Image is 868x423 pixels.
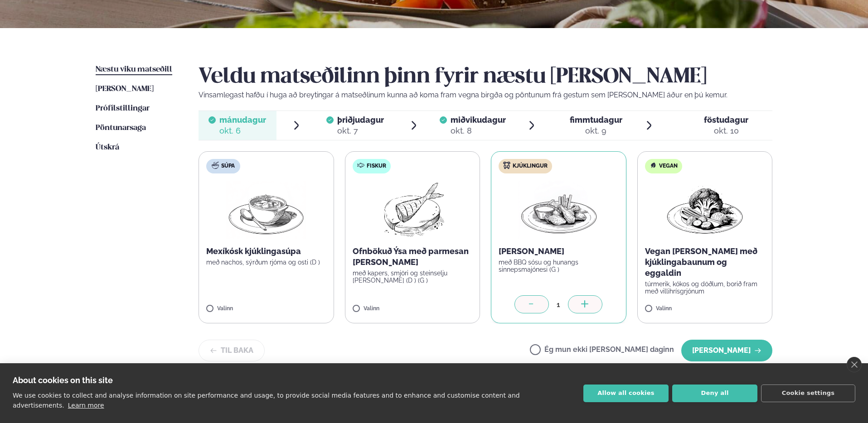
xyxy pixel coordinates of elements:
p: með BBQ sósu og hunangs sinnepsmajónesi (G ) [499,259,619,273]
p: túrmerik, kókos og döðlum, borið fram með villihrísgrjónum [645,280,765,295]
img: chicken.svg [503,162,510,169]
p: Mexíkósk kjúklingasúpa [206,246,326,257]
span: Vegan [659,163,678,170]
button: Deny all [672,385,757,402]
a: Næstu viku matseðill [96,64,172,75]
img: soup.svg [212,162,219,169]
a: Prófílstillingar [96,103,150,114]
p: Vinsamlegast hafðu í huga að breytingar á matseðlinum kunna að koma fram vegna birgða og pöntunum... [199,90,772,101]
p: með kapers, smjöri og steinselju [PERSON_NAME] (D ) (G ) [353,269,473,284]
span: Súpa [221,163,235,170]
span: þriðjudagur [337,115,384,125]
img: Vegan.png [665,181,745,239]
div: okt. 10 [704,125,748,136]
span: Fiskur [367,163,386,170]
img: Fish.png [372,181,452,239]
a: Útskrá [96,142,119,153]
button: Cookie settings [761,385,855,402]
div: okt. 8 [451,125,506,136]
div: 1 [549,299,568,310]
span: [PERSON_NAME] [96,85,154,93]
span: föstudagur [704,115,748,125]
div: okt. 6 [219,125,266,136]
a: close [847,357,862,372]
span: Kjúklingur [513,163,548,170]
button: [PERSON_NAME] [681,340,772,361]
button: Til baka [199,340,265,361]
p: We use cookies to collect and analyse information on site performance and usage, to provide socia... [13,392,520,409]
p: með nachos, sýrðum rjóma og osti (D ) [206,259,326,266]
img: Soup.png [226,181,306,239]
strong: About cookies on this site [13,375,113,385]
h2: Veldu matseðilinn þinn fyrir næstu [PERSON_NAME] [199,64,772,90]
span: Pöntunarsaga [96,124,146,132]
div: okt. 9 [570,125,622,136]
a: [PERSON_NAME] [96,84,154,95]
span: Útskrá [96,144,119,151]
img: Chicken-wings-legs.png [519,181,598,239]
span: mánudagur [219,115,266,125]
img: Vegan.svg [650,162,657,169]
a: Pöntunarsaga [96,123,146,134]
a: Learn more [68,402,104,409]
div: okt. 7 [337,125,384,136]
img: fish.svg [357,162,364,169]
p: Vegan [PERSON_NAME] með kjúklingabaunum og eggaldin [645,246,765,279]
button: Allow all cookies [583,385,669,402]
p: Ofnbökuð Ýsa með parmesan [PERSON_NAME] [353,246,473,268]
p: [PERSON_NAME] [499,246,619,257]
span: Prófílstillingar [96,105,150,112]
span: fimmtudagur [570,115,622,125]
span: miðvikudagur [451,115,506,125]
span: Næstu viku matseðill [96,66,172,73]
